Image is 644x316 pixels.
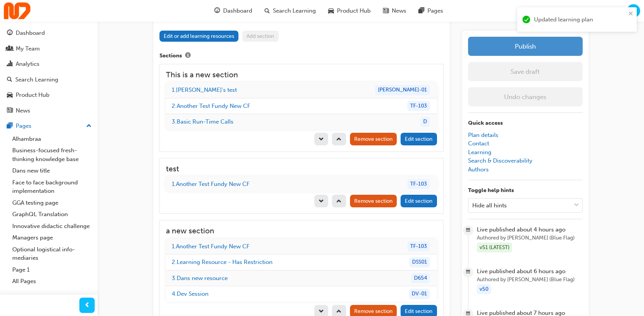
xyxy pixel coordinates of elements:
[16,60,39,68] div: Analytics
[477,243,512,253] div: v51 (LATEST)
[477,284,491,295] div: v50
[4,2,31,20] img: Trak
[86,121,92,131] span: up-icon
[477,267,582,276] span: Live published about 6 hours ago
[628,10,634,19] button: close
[166,165,437,173] h3: test
[407,179,430,189] div: TF-103
[401,195,437,207] button: pencil-iconEdit section
[9,177,95,197] a: Face to face background implementation
[627,4,640,18] button: YY
[208,3,258,19] a: guage-iconDashboard
[421,117,430,127] div: D
[468,87,583,106] button: Undo changes
[16,91,49,99] div: Product Hub
[16,29,45,37] div: Dashboard
[407,241,430,252] div: TF-103
[16,122,31,130] div: Pages
[392,7,406,15] span: News
[377,3,412,19] a: news-iconNews
[3,119,95,133] button: Pages
[3,42,95,56] a: My Team
[412,3,449,19] a: pages-iconPages
[9,145,95,165] a: Business-focused fresh-thinking knowledge base
[468,157,532,164] a: Search & Discoverability
[468,119,583,128] p: Quick access
[3,57,95,71] a: Analytics
[477,225,582,234] span: Live published about 4 hours ago
[172,86,237,93] a: 1.[PERSON_NAME]'s test
[314,133,329,145] button: down-icon
[468,186,583,195] p: Toggle help hints
[466,267,470,277] span: calendar-icon
[350,133,397,145] button: trash-iconRemove section
[319,199,324,205] span: down-icon
[166,226,437,235] h3: a new section
[7,92,13,99] span: car-icon
[172,275,228,282] a: 3.Dans new resource
[409,289,430,299] div: DV-01
[468,140,489,147] a: Contact
[574,200,579,210] span: down-icon
[214,6,220,16] span: guage-icon
[172,243,250,250] a: 1.Another Test Fundy New CF
[401,133,437,145] button: pencil-iconEdit section
[407,101,430,111] div: TF-103
[354,308,393,314] span: Remove section
[16,44,40,53] div: My Team
[405,198,432,204] span: Edit section
[314,195,329,207] button: down-icon
[9,220,95,232] a: Innovative didactic challenge
[337,7,371,15] span: Product Hub
[9,264,95,276] a: Page 1
[468,37,583,56] button: Publish
[336,309,342,315] span: up-icon
[15,75,58,84] div: Search Learning
[3,26,95,40] a: Dashboard
[319,137,324,143] span: down-icon
[468,62,583,81] button: Save draft
[7,77,12,83] span: search-icon
[534,15,626,24] div: Updated learning plan
[172,181,250,187] a: 1.Another Test Fundy New CF
[172,259,273,266] a: 2.Learning Resource - Has Restriction
[354,136,393,142] span: Remove section
[258,3,322,19] a: search-iconSearch Learning
[84,301,90,310] span: prev-icon
[242,31,279,42] button: Add section
[332,195,346,207] button: up-icon
[354,198,393,204] span: Remove section
[411,273,430,283] div: D654
[3,88,95,102] a: Product Hub
[477,234,582,243] span: Authored by [PERSON_NAME] (Blue Flag)
[9,244,95,264] a: Optional logistical info-mediaries
[7,108,13,114] span: news-icon
[223,7,252,15] span: Dashboard
[172,290,209,297] a: 4.Dev Session
[7,30,13,37] span: guage-icon
[182,51,194,61] button: Sections
[383,6,389,16] span: news-icon
[172,103,250,109] a: 2.Another Test Fundy New CF
[9,197,95,209] a: GGA testing page
[350,195,397,207] button: trash-iconRemove section
[9,208,95,220] a: GraphQL Translation
[7,46,13,52] span: people-icon
[3,104,95,118] a: News
[264,6,270,16] span: search-icon
[273,7,316,15] span: Search Learning
[375,85,430,95] div: [PERSON_NAME]-01
[172,118,233,125] a: 3.Basic Run-Time Calls
[466,226,470,235] span: calendar-icon
[9,275,95,287] a: All Pages
[185,53,191,59] span: info-icon
[16,106,30,115] div: News
[336,199,342,205] span: up-icon
[405,308,432,314] span: Edit section
[319,309,324,315] span: down-icon
[322,3,377,19] a: car-iconProduct Hub
[336,137,342,143] span: up-icon
[419,6,424,16] span: pages-icon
